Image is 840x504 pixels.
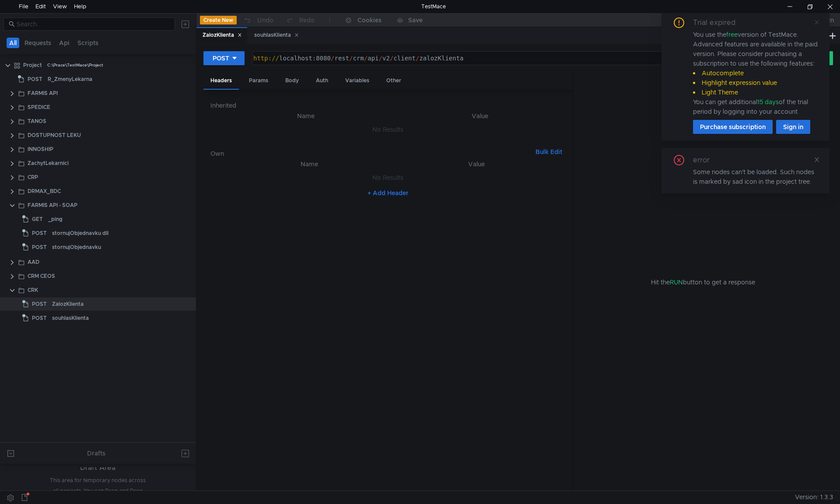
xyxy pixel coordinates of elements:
[309,73,335,89] div: Auth
[28,171,38,184] div: CRP
[28,255,39,269] div: AAD
[693,78,819,87] li: Highlight expression value
[32,213,43,226] span: GET
[28,199,77,212] div: FARMIS API - SOAP
[372,174,403,182] nz-embed-empty: No Results
[203,51,245,65] button: POST
[23,59,42,72] div: Project
[651,277,755,287] span: Hit the button to get a response
[28,157,69,170] div: ZachytLekarnici
[257,15,273,25] div: Undo
[52,241,101,254] div: stornujObjednavku
[28,143,53,156] div: INNOSHIP
[28,115,46,128] div: TANOS
[408,17,423,23] div: Save
[47,59,103,72] div: C:\Prace\TestMace\Project
[28,87,58,100] div: FARMIS API
[693,167,819,186] div: Some nodes can't be loaded. Such nodes is marked by sad icon in the project tree.
[395,111,566,121] th: Value
[726,31,738,38] span: free
[75,38,101,48] button: Scripts
[357,15,381,25] div: Cookies
[28,129,81,142] div: DOSTUPNOST LEKU
[52,297,84,311] div: ZalozKlienta
[364,188,412,198] button: + Add Header
[28,73,42,86] span: POST
[693,87,819,97] li: Light Theme
[237,14,280,27] button: Undo
[32,241,47,254] span: POST
[693,120,773,134] button: Purchase subscription
[670,278,683,286] span: RUN
[56,38,72,48] button: Api
[48,73,92,86] div: R_ZmenyLekarna
[278,73,306,89] div: Body
[22,38,54,48] button: Requests
[28,269,55,283] div: CRM CEOS
[32,297,47,311] span: POST
[395,159,559,169] th: Value
[379,73,408,89] div: Other
[52,227,108,240] div: stornujObjednavku dll
[224,159,395,169] th: Name
[28,185,61,198] div: DRMAX_BDC
[210,100,566,111] h6: Inherited
[200,16,237,24] button: Create New
[757,98,779,106] span: 15 days
[32,311,47,325] span: POST
[338,73,376,89] div: Variables
[32,227,47,240] span: POST
[203,73,239,90] div: Headers
[693,17,746,28] div: Trial expired
[213,53,229,63] div: POST
[17,19,170,29] input: Search...
[87,448,105,458] div: Drafts
[280,14,321,27] button: Redo
[203,31,242,40] div: ZalozKlienta
[242,73,275,89] div: Params
[532,147,566,157] button: Bulk Edit
[693,30,819,116] div: You use the version of TestMace. Advanced features are available in the paid version. Please cons...
[7,38,19,48] button: All
[693,68,819,78] li: Autocomplete
[28,101,50,114] div: SPEDICE
[52,311,89,325] div: souhlasKlienta
[210,148,532,159] h6: Own
[28,283,38,297] div: CRK
[217,111,395,121] th: Name
[776,120,810,134] button: Sign in
[254,31,299,40] div: souhlasKlienta
[299,15,315,25] div: Redo
[693,97,819,116] div: You can get additional of the trial period by logging into your account.
[372,126,403,133] nz-embed-empty: No Results
[693,155,720,165] div: error
[795,491,833,504] span: Version: 1.3.3
[48,213,63,226] div: _ping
